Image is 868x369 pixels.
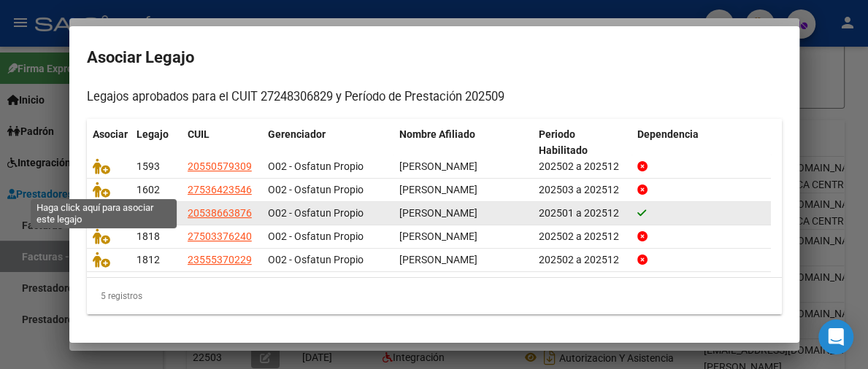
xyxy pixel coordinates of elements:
[268,207,364,219] span: O02 - Osfatun Propio
[182,119,262,167] datatable-header-cell: CUIL
[631,119,771,167] datatable-header-cell: Dependencia
[533,119,631,167] datatable-header-cell: Periodo Habilitado
[87,278,782,314] div: 5 registros
[399,160,477,172] span: BRIZUELA GORDILLO LEANDRO
[137,254,160,265] span: 1812
[268,160,364,172] span: O02 - Osfatun Propio
[188,230,252,242] span: 27503376240
[539,182,626,198] div: 202503 a 202512
[137,128,169,140] span: Legajo
[137,184,160,195] span: 1602
[87,119,131,167] datatable-header-cell: Asociar
[188,207,252,219] span: 20538663876
[539,228,626,245] div: 202502 a 202512
[87,44,782,71] h2: Asociar Legajo
[268,254,364,265] span: O02 - Osfatun Propio
[268,184,364,195] span: O02 - Osfatun Propio
[637,128,699,140] span: Dependencia
[137,207,160,219] span: 1590
[188,254,252,265] span: 23555370229
[399,184,477,195] span: ROJAS IARA NEREA
[268,230,364,242] span: O02 - Osfatun Propio
[188,128,210,140] span: CUIL
[268,128,326,140] span: Gerenciador
[188,184,252,195] span: 27536423546
[539,158,626,175] div: 202502 a 202512
[818,319,853,354] div: Open Intercom Messenger
[399,254,477,265] span: DELGADO RODRIGUEZ ISMAEL
[93,128,128,140] span: Asociar
[87,88,782,106] p: Legajos aprobados para el CUIT 27248306829 y Período de Prestación 202509
[399,128,475,140] span: Nombre Afiliado
[131,119,182,167] datatable-header-cell: Legajo
[399,230,477,242] span: DELGADO RODRIGUEZ NARA GUADALUPE
[137,230,160,242] span: 1818
[188,160,252,172] span: 20550579309
[399,207,477,219] span: RAMIREZ LUCIO DANIEL
[393,119,533,167] datatable-header-cell: Nombre Afiliado
[539,128,588,157] span: Periodo Habilitado
[262,119,393,167] datatable-header-cell: Gerenciador
[539,205,626,222] div: 202501 a 202512
[539,252,626,268] div: 202502 a 202512
[137,160,160,172] span: 1593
